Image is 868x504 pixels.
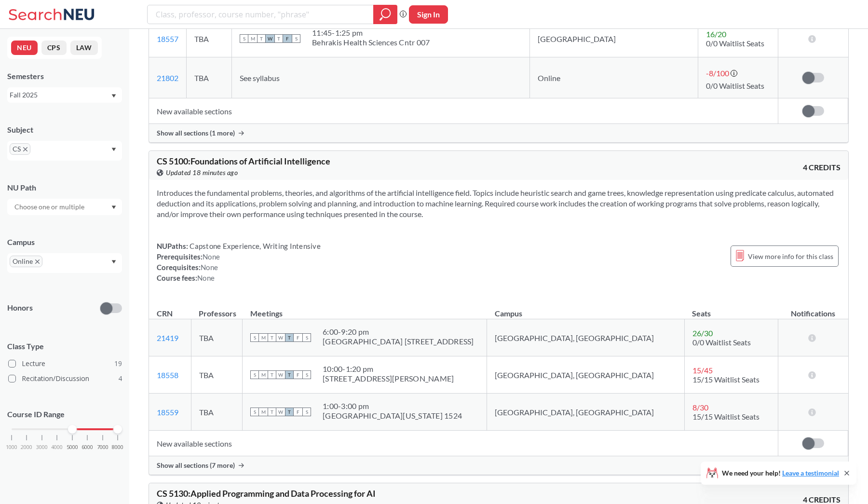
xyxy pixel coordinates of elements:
span: S [302,333,311,342]
span: 1000 [6,445,17,450]
td: TBA [187,57,232,98]
button: CPS [41,41,67,55]
span: Capstone Experience, Writing Intensive [188,242,321,250]
span: F [294,333,302,342]
span: S [292,34,300,43]
svg: X to remove pill [35,259,40,264]
span: CS 5130 : Applied Programming and Data Processing for AI [157,488,376,499]
div: 10:00 - 1:20 pm [323,364,454,374]
td: TBA [191,319,242,356]
span: S [302,408,311,416]
span: 7000 [97,445,108,450]
svg: Dropdown arrow [111,205,116,209]
div: NU Path [7,182,122,193]
svg: Dropdown arrow [111,148,116,151]
span: CS 5100 : Foundations of Artificial Intelligence [157,156,330,166]
svg: Dropdown arrow [111,94,116,98]
div: OnlineX to remove pillDropdown arrow [7,253,122,273]
span: Class Type [7,341,122,352]
td: New available sections [149,431,778,456]
span: F [294,408,302,416]
span: W [266,34,274,43]
span: S [240,34,248,43]
span: None [197,273,215,282]
span: T [268,333,276,342]
span: W [276,333,285,342]
span: CSX to remove pill [10,143,30,155]
div: [STREET_ADDRESS][PERSON_NAME] [323,374,454,383]
label: Lecture [8,357,122,370]
span: 8000 [112,445,123,450]
button: NEU [11,41,38,55]
span: S [250,408,259,416]
td: TBA [191,356,242,394]
a: 18557 [157,34,178,43]
span: 15/15 Waitlist Seats [692,412,759,421]
td: [GEOGRAPHIC_DATA], [GEOGRAPHIC_DATA] [487,394,685,431]
span: See syllabus [240,73,280,82]
span: W [276,370,285,379]
div: Fall 2025Dropdown arrow [7,87,122,103]
span: 4 CREDITS [803,162,841,173]
span: 15 / 45 [692,366,713,375]
span: 4000 [51,445,63,450]
div: Show all sections (1 more) [149,124,848,142]
span: 5000 [67,445,78,450]
span: 16 / 20 [706,29,726,39]
div: CRN [157,308,173,319]
span: S [250,370,259,379]
div: Behrakis Health Sciences Cntr 007 [312,38,430,47]
span: 4 [118,373,122,384]
span: T [268,370,276,379]
span: 0/0 Waitlist Seats [706,39,764,48]
span: S [250,333,259,342]
div: NUPaths: Prerequisites: Corequisites: Course fees: [157,241,321,283]
div: 1:00 - 3:00 pm [323,401,462,411]
input: Choose one or multiple [10,201,91,213]
button: LAW [70,41,98,55]
span: M [259,408,268,416]
span: Updated 18 minutes ago [166,167,238,178]
th: Meetings [243,299,487,319]
span: S [302,370,311,379]
svg: X to remove pill [23,147,27,151]
section: Introduces the fundamental problems, theories, and algorithms of the artificial intelligence fiel... [157,188,841,219]
span: T [274,34,283,43]
span: Show all sections (1 more) [157,129,235,137]
span: 19 [114,358,122,369]
label: Recitation/Discussion [8,372,122,385]
td: [GEOGRAPHIC_DATA], [GEOGRAPHIC_DATA] [487,319,685,356]
span: T [285,408,294,416]
span: T [285,333,294,342]
span: T [257,34,266,43]
span: 6000 [81,445,93,450]
div: Semesters [7,71,122,82]
td: [GEOGRAPHIC_DATA] [530,20,698,57]
div: [GEOGRAPHIC_DATA][US_STATE] 1524 [323,411,462,421]
th: Campus [487,299,685,319]
span: OnlineX to remove pill [10,256,42,267]
td: [GEOGRAPHIC_DATA], [GEOGRAPHIC_DATA] [487,356,685,394]
div: 11:45 - 1:25 pm [312,28,430,38]
p: Honors [7,302,33,313]
span: We need your help! [722,470,839,477]
span: None [203,252,220,261]
td: Online [530,57,698,98]
th: Notifications [778,299,848,319]
div: Dropdown arrow [7,199,122,215]
div: Show all sections (7 more) [149,456,848,475]
span: None [201,263,218,272]
div: CSX to remove pillDropdown arrow [7,141,122,161]
div: [GEOGRAPHIC_DATA] [STREET_ADDRESS] [323,337,474,346]
span: M [248,34,257,43]
svg: Dropdown arrow [111,260,116,264]
span: T [285,370,294,379]
div: Subject [7,124,122,135]
span: 15/15 Waitlist Seats [692,375,759,384]
a: 18559 [157,408,178,417]
span: F [294,370,302,379]
span: T [268,408,276,416]
input: Class, professor, course number, "phrase" [155,6,366,23]
th: Professors [191,299,242,319]
span: 26 / 30 [692,328,713,338]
